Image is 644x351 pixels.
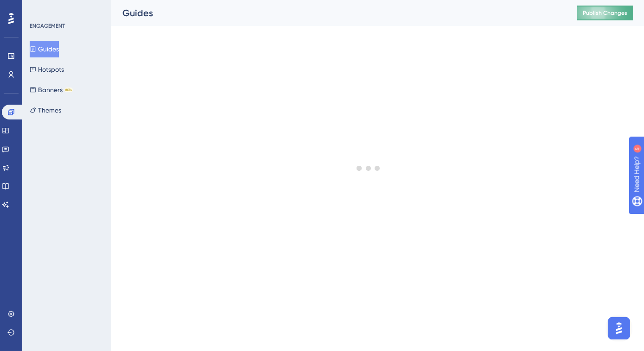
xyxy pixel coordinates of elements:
[122,6,554,19] div: Guides
[64,5,67,12] div: 5
[30,22,65,30] div: ENGAGEMENT
[30,41,59,57] button: Guides
[30,61,64,78] button: Hotspots
[30,81,73,98] button: BannersBETA
[64,88,73,92] div: BETA
[22,2,58,13] span: Need Help?
[30,102,61,119] button: Themes
[583,9,627,17] span: Publish Changes
[605,314,633,342] iframe: UserGuiding AI Assistant Launcher
[577,6,633,20] button: Publish Changes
